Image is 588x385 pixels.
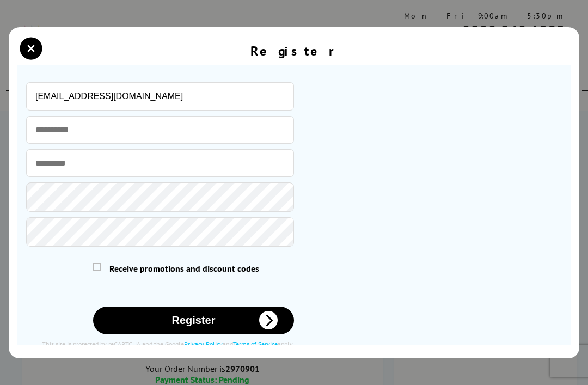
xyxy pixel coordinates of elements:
a: Privacy Policy [184,340,223,348]
button: close modal [23,40,39,57]
a: Terms of Service [233,340,278,348]
span: Receive promotions and discount codes [109,263,259,274]
button: Register [93,307,294,334]
input: Email [26,82,294,111]
div: Register [250,42,338,59]
div: This site is protected by reCAPTCHA and the Google and apply. [26,340,294,348]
